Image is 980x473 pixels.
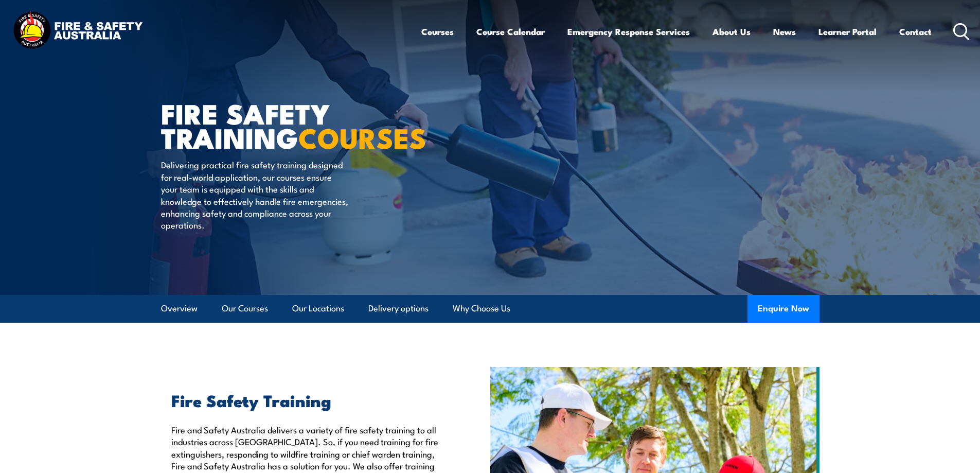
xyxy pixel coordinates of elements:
[712,18,751,45] a: About Us
[222,295,268,322] a: Our Courses
[292,295,344,322] a: Our Locations
[161,295,198,322] a: Overview
[818,18,877,45] a: Learner Portal
[161,159,349,231] p: Delivering practical fire safety training designed for real-world application, our courses ensure...
[747,295,819,323] button: Enquire Now
[368,295,429,322] a: Delivery options
[476,18,545,45] a: Course Calendar
[899,18,932,45] a: Contact
[567,18,690,45] a: Emergency Response Services
[421,18,454,45] a: Courses
[161,101,415,149] h1: FIRE SAFETY TRAINING
[171,393,443,407] h2: Fire Safety Training
[453,295,510,322] a: Why Choose Us
[298,115,426,158] strong: COURSES
[773,18,796,45] a: News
